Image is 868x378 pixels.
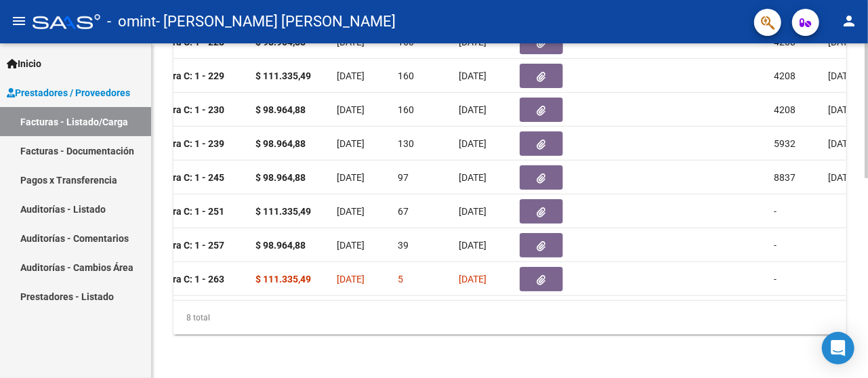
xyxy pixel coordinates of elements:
[148,240,224,251] strong: Factura C: 1 - 257
[828,70,856,81] span: [DATE]
[459,104,487,115] span: [DATE]
[398,240,409,251] span: 39
[148,70,224,81] strong: Factura C: 1 - 229
[459,206,487,217] span: [DATE]
[7,85,130,100] span: Prestadores / Proveedores
[255,240,306,251] strong: $ 98.964,88
[774,172,795,183] span: 8837
[173,301,846,335] div: 8 total
[459,70,487,81] span: [DATE]
[148,206,224,217] strong: Factura C: 1 - 251
[398,172,409,183] span: 97
[459,240,487,251] span: [DATE]
[398,70,414,81] span: 160
[337,240,365,251] span: [DATE]
[337,172,365,183] span: [DATE]
[337,104,365,115] span: [DATE]
[398,206,409,217] span: 67
[148,138,224,149] strong: Factura C: 1 - 239
[148,274,224,285] strong: Factura C: 1 - 263
[337,274,365,285] span: [DATE]
[337,138,365,149] span: [DATE]
[774,206,777,217] span: -
[828,138,856,149] span: [DATE]
[774,274,777,285] span: -
[11,13,27,29] mat-icon: menu
[255,172,306,183] strong: $ 98.964,88
[255,206,311,217] strong: $ 111.335,49
[774,104,795,115] span: 4208
[841,13,857,29] mat-icon: person
[7,56,41,71] span: Inicio
[156,7,396,37] span: - [PERSON_NAME] [PERSON_NAME]
[337,70,365,81] span: [DATE]
[774,138,795,149] span: 5932
[255,70,311,81] strong: $ 111.335,49
[398,104,414,115] span: 160
[255,138,306,149] strong: $ 98.964,88
[822,332,854,364] div: Open Intercom Messenger
[828,104,856,115] span: [DATE]
[148,37,224,47] strong: Factura C: 1 - 228
[459,274,487,285] span: [DATE]
[148,172,224,183] strong: Factura C: 1 - 245
[459,172,487,183] span: [DATE]
[337,206,365,217] span: [DATE]
[107,7,156,37] span: - omint
[398,138,414,149] span: 130
[255,104,306,115] strong: $ 98.964,88
[774,70,795,81] span: 4208
[828,172,856,183] span: [DATE]
[148,104,224,115] strong: Factura C: 1 - 230
[459,138,487,149] span: [DATE]
[774,240,777,251] span: -
[398,274,403,285] span: 5
[255,274,311,285] strong: $ 111.335,49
